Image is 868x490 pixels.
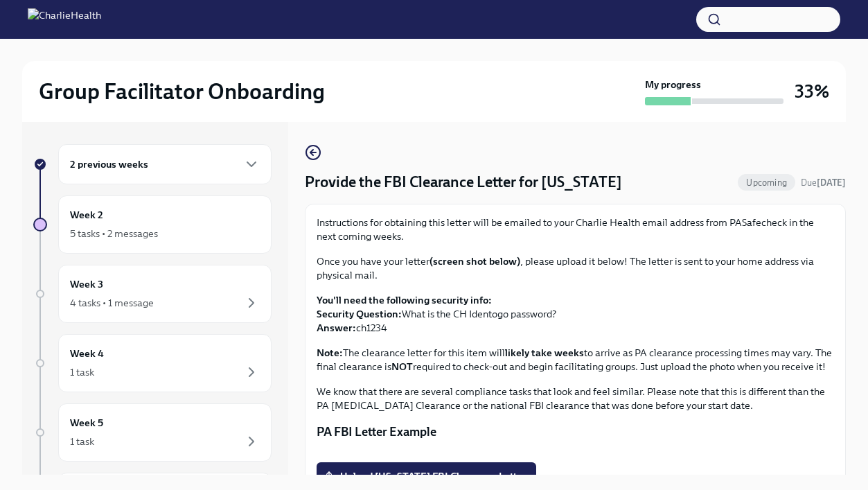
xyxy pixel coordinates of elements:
[70,296,154,310] div: 4 tasks • 1 message
[505,347,584,359] strong: likely take weeks
[70,346,104,361] h6: Week 4
[70,365,94,379] div: 1 task
[70,415,103,430] h6: Week 5
[317,385,834,412] p: We know that there are several compliance tasks that look and feel similar. Please note that this...
[429,255,520,268] strong: (screen shot below)
[33,403,272,462] a: Week 51 task
[795,79,829,104] h3: 33%
[305,172,622,193] h4: Provide the FBI Clearance Letter for [US_STATE]
[317,462,536,490] label: Upload [US_STATE] FBI Clearance Letter
[39,78,325,105] h2: Group Facilitator Onboarding
[33,334,272,392] a: Week 41 task
[70,157,148,172] h6: 2 previous weeks
[33,265,272,323] a: Week 34 tasks • 1 message
[70,277,103,292] h6: Week 3
[28,8,101,30] img: CharlieHealth
[317,347,343,359] strong: Note:
[317,423,834,440] p: PA FBI Letter Example
[817,177,846,188] strong: [DATE]
[391,360,413,373] strong: NOT
[317,254,834,282] p: Once you have your letter , please upload it below! The letter is sent to your home address via p...
[317,216,834,243] p: Instructions for obtaining this letter will be emailed to your Charlie Health email address from ...
[70,435,94,448] div: 1 task
[801,176,846,189] span: October 28th, 2025 10:00
[33,195,272,254] a: Week 25 tasks • 2 messages
[70,207,103,222] h6: Week 2
[317,293,834,335] p: What is the CH Identogo password? ch1234
[317,346,834,374] p: The clearance letter for this item will to arrive as PA clearance processing times may vary. The ...
[801,177,846,188] span: Due
[317,294,492,306] strong: You'll need the following security info:
[58,144,272,184] div: 2 previous weeks
[70,227,158,240] div: 5 tasks • 2 messages
[317,308,402,320] strong: Security Question:
[326,469,526,483] span: Upload [US_STATE] FBI Clearance Letter
[645,78,701,91] strong: My progress
[317,322,356,334] strong: Answer:
[738,177,795,188] span: Upcoming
